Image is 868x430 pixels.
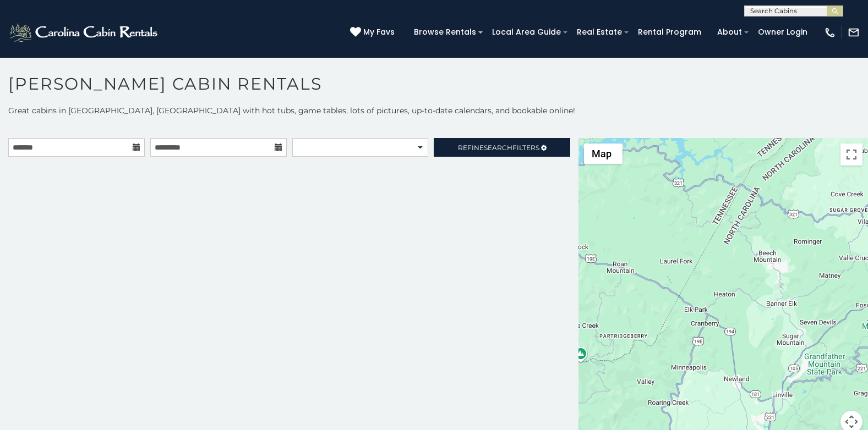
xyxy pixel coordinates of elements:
img: phone-regular-white.png [824,26,836,38]
a: Local Area Guide [487,24,566,41]
button: Toggle fullscreen view [840,144,862,166]
button: Change map style [584,144,623,164]
a: My Favs [350,26,397,38]
a: Owner Login [752,24,813,41]
span: Refine Filters [458,144,539,152]
span: Search [484,144,512,152]
img: White-1-2.png [8,21,161,43]
a: Browse Rentals [408,24,482,41]
a: About [712,24,747,41]
img: mail-regular-white.png [848,26,860,38]
a: Rental Program [632,24,707,41]
span: Map [592,148,612,159]
span: My Favs [363,26,395,38]
a: Real Estate [571,24,627,41]
a: RefineSearchFilters [434,138,570,157]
